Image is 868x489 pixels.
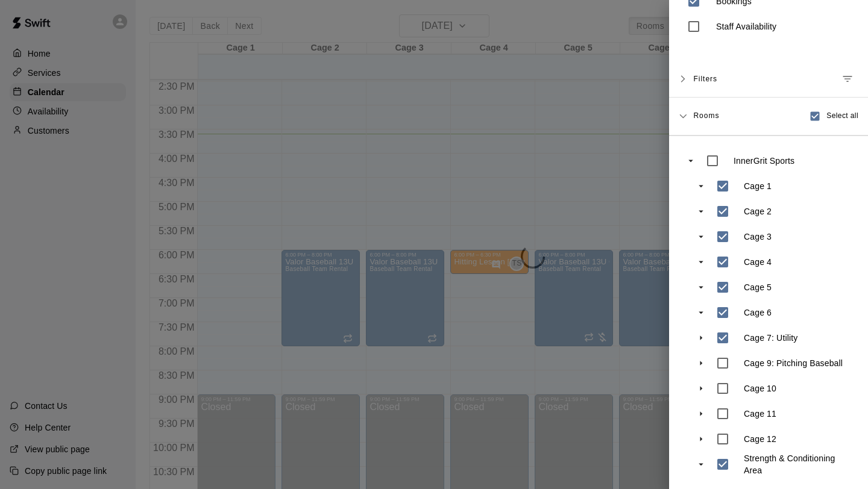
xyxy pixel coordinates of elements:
[744,205,772,217] p: Cage 2
[744,332,797,344] p: Cage 7: Utility
[693,68,717,90] span: Filters
[744,256,772,268] p: Cage 4
[744,180,772,192] p: Cage 1
[744,357,843,369] p: Cage 9: Pitching Baseball
[693,110,719,120] span: Rooms
[716,20,776,33] p: Staff Availability
[744,231,772,243] p: Cage 3
[744,307,772,319] p: Cage 6
[837,68,858,90] button: Manage filters
[734,155,794,167] p: InnerGrit Sports
[744,408,776,420] p: Cage 11
[669,61,868,98] div: FiltersManage filters
[744,281,772,293] p: Cage 5
[826,110,858,122] span: Select all
[744,433,776,445] p: Cage 12
[744,382,776,394] p: Cage 10
[669,98,868,135] div: RoomsSelect all
[744,452,851,476] p: Strength & Conditioning Area
[681,148,856,477] ul: swift facility view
